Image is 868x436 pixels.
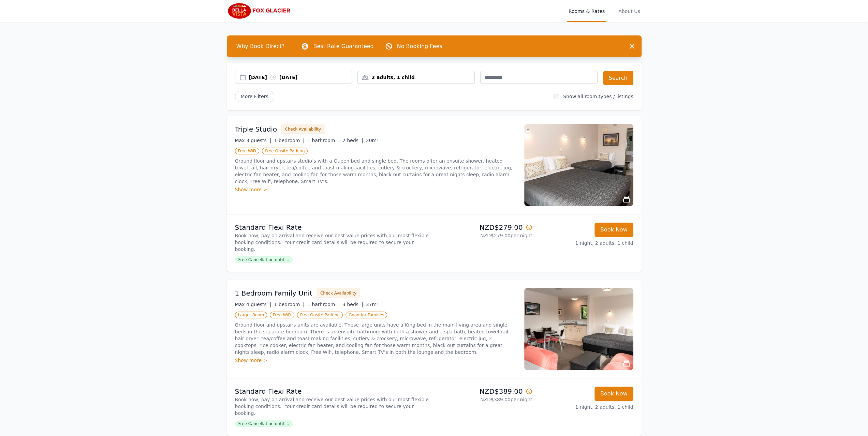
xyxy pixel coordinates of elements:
span: 1 bedroom | [274,302,305,307]
h3: 1 Bedroom Family Unit [235,288,312,298]
button: Check Availability [317,288,360,298]
button: Search [603,71,633,85]
p: NZD$389.00 per night [437,396,532,403]
button: Book Now [594,223,633,237]
span: 1 bathroom | [307,302,340,307]
div: Show more > [235,357,516,364]
p: NZD$279.00 per night [437,232,532,239]
p: Standard Flexi Rate [235,387,431,396]
span: 3 beds | [342,302,363,307]
p: NZD$389.00 [437,387,532,396]
span: 20m² [366,138,379,143]
span: 1 bathroom | [307,138,340,143]
p: Book now, pay on arrival and receive our best value prices with our most flexible booking conditi... [235,396,431,417]
span: Free WiFi [270,312,294,318]
span: Larger Room [235,312,267,318]
span: 2 beds | [342,138,363,143]
span: Free Cancellation until ... [235,420,293,427]
span: 1 bedroom | [274,138,305,143]
div: [DATE] [DATE] [249,74,352,81]
p: Ground floor and upstairs units are available. These large units have a King bed in the main livi... [235,321,516,356]
p: Best Rate Guaranteed [313,42,373,50]
p: Standard Flexi Rate [235,223,431,232]
span: Free Onsite Parking [262,148,308,154]
span: Free WiFi [235,148,260,154]
span: Good for Families [345,312,387,318]
span: Free Onsite Parking [297,312,343,318]
img: Bella Vista Fox Glacier [227,3,292,19]
label: Show all room types / listings [563,94,633,99]
p: No Booking Fees [397,42,442,50]
button: Check Availability [281,124,325,134]
span: Max 3 guests | [235,138,271,143]
button: Book Now [594,387,633,401]
h3: Triple Studio [235,124,277,134]
p: Book now, pay on arrival and receive our best value prices with our most flexible booking conditi... [235,232,431,253]
span: Free Cancellation until ... [235,256,293,263]
p: Ground floor and upstairs studio’s with a Queen bed and single bed. The rooms offer an ensuite sh... [235,157,516,185]
span: More Filters [235,91,274,102]
span: Max 4 guests | [235,302,271,307]
p: 1 night, 2 adults, 1 child [538,404,633,410]
p: 1 night, 2 adults, 1 child [538,240,633,246]
span: 37m² [366,302,379,307]
span: Why Book Direct? [231,40,290,53]
p: NZD$279.00 [437,223,532,232]
div: 2 adults, 1 child [358,74,474,81]
div: Show more > [235,186,516,193]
